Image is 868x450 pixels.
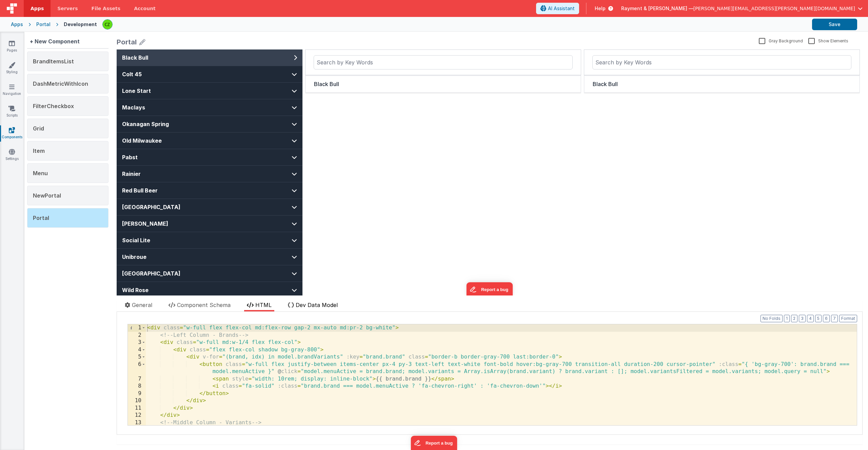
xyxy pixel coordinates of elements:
div: Black Bull [197,30,456,39]
iframe: Marker.io feedback button [411,436,457,450]
span: Portal [33,214,49,221]
span: Rayment & [PERSON_NAME] — [621,5,693,12]
div: 12 [128,412,146,419]
button: Black Bull [189,26,464,43]
span: Unibroue [5,203,60,211]
span: Component Schema [177,302,231,308]
div: 9 [128,390,146,397]
iframe: Marker.io feedback button [350,233,396,247]
button: 5 [815,315,822,322]
label: Show Elements [808,37,848,44]
span: Lone Start [5,37,60,45]
div: 3 [128,339,146,346]
span: Help [595,5,606,12]
button: 7 [831,315,838,322]
span: Okanagan Spring [5,70,60,79]
button: 2 [791,315,797,322]
input: Search by Key Words [197,6,456,20]
span: Rainier [5,120,60,128]
span: Servers [57,5,78,12]
span: Maclays [5,54,60,62]
div: Portal [117,37,137,47]
span: [GEOGRAPHIC_DATA] [5,220,60,228]
span: [PERSON_NAME][EMAIL_ADDRESS][PERSON_NAME][DOMAIN_NAME] [693,5,855,12]
span: Dev Data Model [296,302,338,308]
span: Black Bull [5,4,60,12]
div: 2 [128,332,146,339]
span: AI Assistant [548,5,575,12]
span: BrandItemsList [33,58,74,65]
span: Old Milwaukee [5,87,60,95]
div: 11 [128,405,146,412]
button: 1 [784,315,790,322]
button: Black Bull [468,26,743,43]
div: Apps [11,21,23,28]
span: Wild Rose [5,237,60,245]
span: Pabst [5,104,60,112]
span: Item [33,147,45,154]
input: Search by Key Words [476,6,735,20]
span: DashMetricWithIcon [33,80,88,87]
span: File Assets [92,5,121,12]
label: Gray Background [759,37,803,44]
span: Colt 45 [5,21,60,29]
div: + New Component [27,35,82,48]
button: AI Assistant [536,3,579,14]
div: Black Bull [476,30,734,39]
button: Format [839,315,857,322]
div: 7 [128,375,146,383]
button: No Folds [761,315,783,322]
button: Rayment & [PERSON_NAME] — [PERSON_NAME][EMAIL_ADDRESS][PERSON_NAME][DOMAIN_NAME] [621,5,863,12]
button: 6 [823,315,830,322]
button: Save [812,19,857,30]
div: 1 [128,324,146,332]
span: HTML [255,302,272,308]
span: Red Bull Beer [5,137,60,145]
span: NewPortal [33,192,61,199]
div: 13 [128,419,146,427]
button: 3 [799,315,806,322]
div: 4 [128,346,146,354]
div: 5 [128,353,146,361]
span: General [132,302,152,308]
div: Development [64,21,97,28]
div: Portal [36,21,51,28]
span: Menu [33,170,48,177]
span: FilterCheckbox [33,103,74,109]
div: 6 [128,361,146,375]
span: [GEOGRAPHIC_DATA] [5,154,60,162]
button: 4 [807,315,814,322]
div: 8 [128,383,146,390]
div: 10 [128,397,146,405]
span: Social Lite [5,187,60,195]
span: Grid [33,125,44,132]
span: Apps [31,5,44,12]
span: [PERSON_NAME] [5,170,60,178]
img: b4a104e37d07c2bfba7c0e0e4a273d04 [103,20,112,29]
